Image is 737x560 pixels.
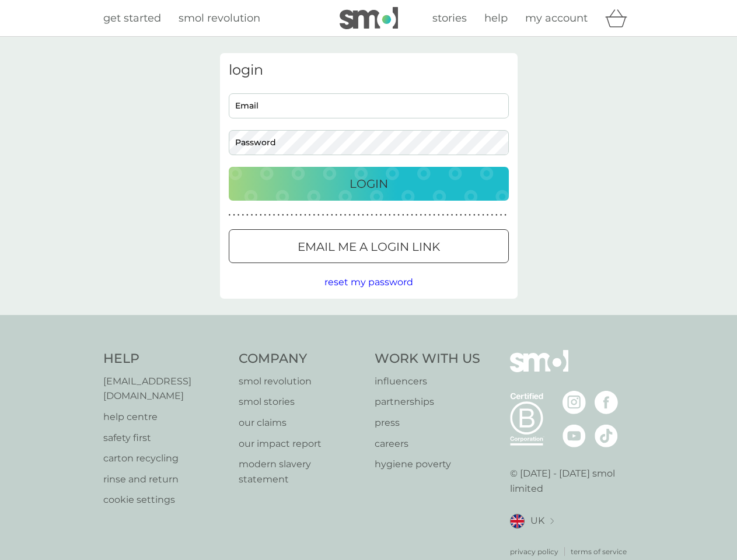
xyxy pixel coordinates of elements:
[246,212,249,218] p: ●
[298,237,440,256] p: Email me a login link
[375,415,480,430] p: press
[304,212,306,218] p: ●
[525,10,588,27] a: my account
[239,374,363,389] a: smol revolution
[402,212,404,218] p: ●
[340,212,342,218] p: ●
[103,430,228,446] a: safety first
[362,212,364,218] p: ●
[340,7,398,29] img: smol
[510,546,558,557] a: privacy policy
[331,212,333,218] p: ●
[287,212,289,218] p: ●
[103,350,228,368] h4: Help
[103,472,228,487] a: rinse and return
[495,212,498,218] p: ●
[484,10,508,27] a: help
[336,212,338,218] p: ●
[268,212,271,218] p: ●
[432,10,467,27] a: stories
[393,212,396,218] p: ●
[348,212,351,218] p: ●
[103,409,228,425] a: help centre
[595,391,618,414] img: visit the smol Facebook page
[273,212,275,218] p: ●
[384,212,386,218] p: ●
[460,212,462,218] p: ●
[239,436,363,452] p: our impact report
[375,350,480,368] h4: Work With Us
[229,229,509,263] button: Email me a login link
[277,212,280,218] p: ●
[510,514,525,528] img: UK flag
[353,212,355,218] p: ●
[482,212,484,218] p: ●
[291,212,293,218] p: ●
[324,276,413,288] span: reset my password
[550,518,554,524] img: select a new location
[375,436,480,452] a: careers
[487,212,489,218] p: ●
[239,415,363,430] p: our claims
[103,12,161,24] span: get started
[605,6,634,30] div: basket
[446,212,449,218] p: ●
[563,424,586,447] img: visit the smol Youtube page
[264,212,267,218] p: ●
[295,212,298,218] p: ●
[103,451,228,466] a: carton recycling
[451,212,453,218] p: ●
[504,212,507,218] p: ●
[375,457,480,472] a: hygiene poverty
[530,513,544,528] span: UK
[326,212,329,218] p: ●
[229,62,509,79] h3: login
[350,174,388,193] p: Login
[397,212,400,218] p: ●
[484,12,508,24] span: help
[324,275,413,290] button: reset my password
[563,391,586,414] img: visit the smol Instagram page
[322,212,324,218] p: ●
[442,212,445,218] p: ●
[500,212,502,218] p: ●
[260,212,262,218] p: ●
[366,212,369,218] p: ●
[389,212,391,218] p: ●
[375,374,480,389] p: influencers
[371,212,373,218] p: ●
[525,12,588,24] span: my account
[103,10,161,27] a: get started
[375,394,480,409] a: partnerships
[251,212,253,218] p: ●
[380,212,382,218] p: ●
[179,12,260,24] span: smol revolution
[103,492,228,508] a: cookie settings
[407,212,409,218] p: ●
[229,212,231,218] p: ●
[432,12,467,24] span: stories
[309,212,311,218] p: ●
[510,350,568,390] img: smol
[239,457,363,487] a: modern slavery statement
[300,212,302,218] p: ●
[255,212,257,218] p: ●
[103,374,228,404] a: [EMAIL_ADDRESS][DOMAIN_NAME]
[229,167,509,201] button: Login
[239,394,363,409] p: smol stories
[491,212,493,218] p: ●
[317,212,320,218] p: ●
[420,212,422,218] p: ●
[571,546,627,557] a: terms of service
